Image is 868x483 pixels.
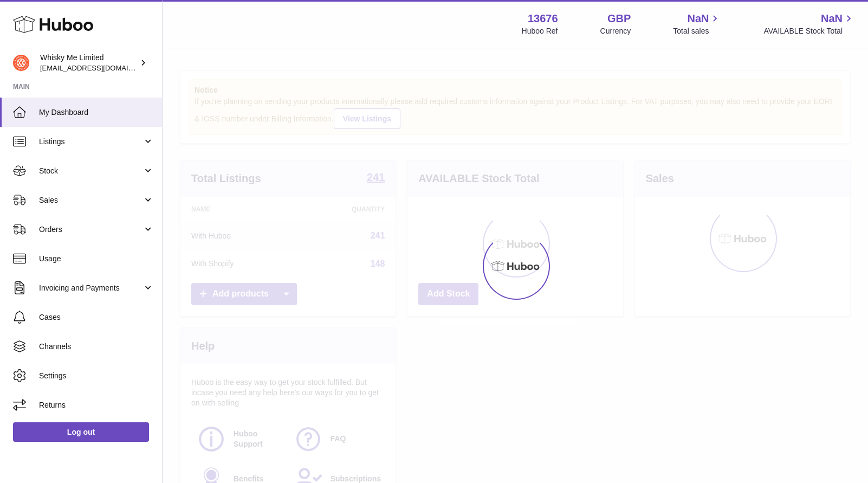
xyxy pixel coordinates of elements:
img: orders@whiskyshop.com [13,55,29,71]
span: Channels [39,342,154,352]
span: Usage [39,254,154,264]
span: Sales [39,195,142,205]
strong: 13676 [528,11,558,26]
span: Orders [39,224,142,235]
span: Settings [39,371,154,381]
span: Cases [39,312,154,323]
strong: GBP [607,11,631,26]
span: My Dashboard [39,107,154,118]
span: Returns [39,400,154,410]
span: Total sales [673,26,721,36]
a: Log out [13,422,149,442]
span: Listings [39,137,142,147]
div: Huboo Ref [522,26,558,36]
span: NaN [821,11,843,26]
span: NaN [687,11,709,26]
a: NaN AVAILABLE Stock Total [763,11,855,36]
span: [EMAIL_ADDRESS][DOMAIN_NAME] [40,63,159,72]
div: Whisky Me Limited [40,53,138,73]
div: Currency [600,26,631,36]
span: Invoicing and Payments [39,283,142,293]
span: AVAILABLE Stock Total [763,26,855,36]
a: NaN Total sales [673,11,721,36]
span: Stock [39,166,142,176]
